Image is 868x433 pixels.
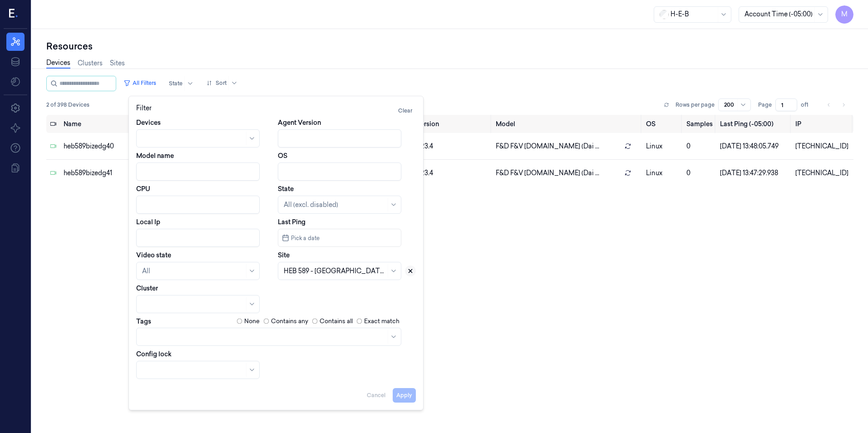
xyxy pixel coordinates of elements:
[792,115,853,133] th: IP
[278,251,290,260] label: Site
[835,5,853,24] button: M
[686,142,713,151] div: 0
[136,184,150,193] label: CPU
[758,101,772,109] span: Page
[395,103,416,118] button: Clear
[496,168,599,178] span: F&D F&V [DOMAIN_NAME] (Dai ...
[120,76,160,90] button: All Filters
[289,234,320,242] span: Pick a date
[110,59,125,68] a: Sites
[136,151,174,160] label: Model name
[46,58,70,69] a: Devices
[136,118,161,127] label: Devices
[646,142,679,151] p: linux
[412,115,492,133] th: Version
[416,168,488,178] div: 2.23.4
[136,318,151,325] label: Tags
[720,142,788,151] div: [DATE] 13:48:05.749
[64,142,157,151] div: heb589bizedg40
[244,317,260,326] label: None
[795,142,850,151] div: [TECHNICAL_ID]
[823,98,850,111] nav: pagination
[496,142,599,151] span: F&D F&V [DOMAIN_NAME] (Dai ...
[78,59,103,68] a: Clusters
[320,317,353,326] label: Contains all
[136,217,160,226] label: Local Ip
[676,101,715,109] p: Rows per page
[136,284,158,293] label: Cluster
[46,40,853,53] div: Resources
[46,101,89,109] span: 2 of 398 Devices
[278,184,294,193] label: State
[801,101,815,109] span: of 1
[642,115,683,133] th: OS
[278,217,306,226] label: Last Ping
[136,251,171,260] label: Video state
[271,317,308,326] label: Contains any
[136,103,416,118] div: Filter
[364,317,399,326] label: Exact match
[278,229,401,247] button: Pick a date
[720,168,788,178] div: [DATE] 13:47:29.938
[278,118,321,127] label: Agent Version
[416,142,488,151] div: 2.23.4
[646,168,679,178] p: linux
[683,115,716,133] th: Samples
[278,151,287,160] label: OS
[492,115,643,133] th: Model
[64,168,157,178] div: heb589bizedg41
[795,168,850,178] div: [TECHNICAL_ID]
[136,349,172,359] label: Config lock
[686,168,713,178] div: 0
[60,115,161,133] th: Name
[716,115,792,133] th: Last Ping (-05:00)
